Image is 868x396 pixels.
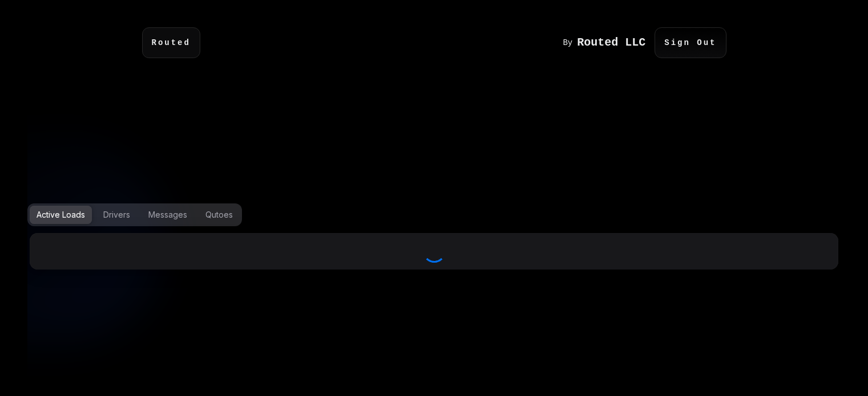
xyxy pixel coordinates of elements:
p: Sign Out [655,27,726,58]
div: Options [27,203,242,226]
div: Options [27,203,841,226]
h1: Routed LLC [577,37,645,48]
div: Loading [37,240,831,263]
div: Active Loads [37,209,85,221]
div: Drivers [103,209,130,221]
a: By Routed LLC [563,37,655,48]
code: Routed [152,37,191,48]
div: Qutoes [205,209,233,221]
div: Messages [148,209,187,221]
code: Sign Out [664,37,716,48]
